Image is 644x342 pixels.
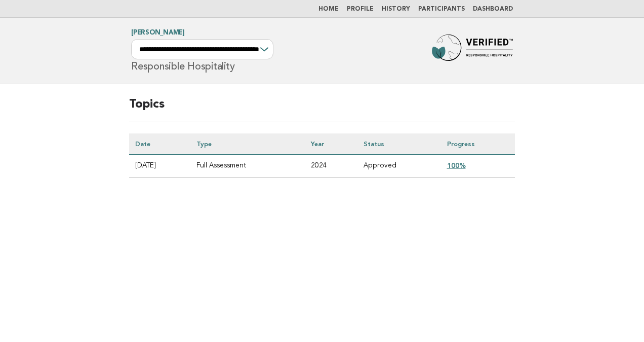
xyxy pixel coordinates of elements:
th: Year [305,133,357,155]
a: [PERSON_NAME] [131,29,185,36]
td: Approved [357,154,441,177]
td: Full Assessment [190,154,305,177]
a: History [382,6,410,12]
img: Forbes Travel Guide [432,35,513,67]
a: Home [318,6,339,12]
h2: Topics [129,96,515,121]
a: Dashboard [473,6,513,12]
th: Date [129,133,190,155]
a: Participants [418,6,465,12]
a: Profile [347,6,374,12]
th: Progress [441,133,515,155]
th: Status [357,133,441,155]
h1: Responsible Hospitality [131,30,273,72]
a: 100% [447,161,466,169]
th: Type [190,133,305,155]
td: 2024 [305,154,357,177]
td: [DATE] [129,154,190,177]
